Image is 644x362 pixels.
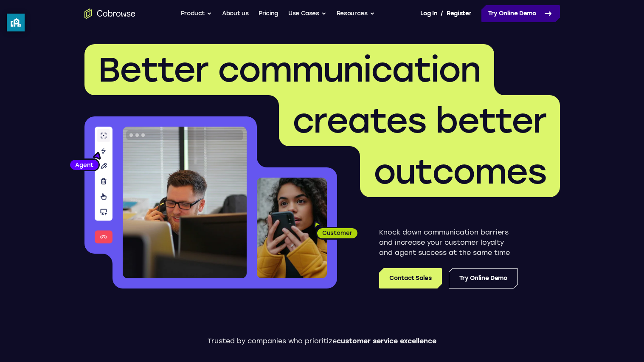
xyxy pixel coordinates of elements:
[259,5,278,22] a: Pricing
[447,5,471,22] a: Register
[374,151,546,192] span: outcomes
[222,5,248,22] a: About us
[257,178,327,278] img: A customer holding their phone
[379,268,442,288] a: Contact Sales
[123,127,247,278] img: A customer support agent talking on the phone
[7,14,25,31] button: privacy banner
[481,5,560,22] a: Try Online Demo
[292,100,546,141] span: creates better
[84,8,135,19] a: Go to the home page
[449,268,518,288] a: Try Online Demo
[379,227,518,258] p: Knock down communication barriers and increase your customer loyalty and agent success at the sam...
[337,337,436,345] span: customer service excellence
[441,8,443,19] span: /
[288,5,326,22] button: Use Cases
[98,49,481,90] span: Better communication
[420,5,437,22] a: Log In
[181,5,212,22] button: Product
[337,5,375,22] button: Resources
